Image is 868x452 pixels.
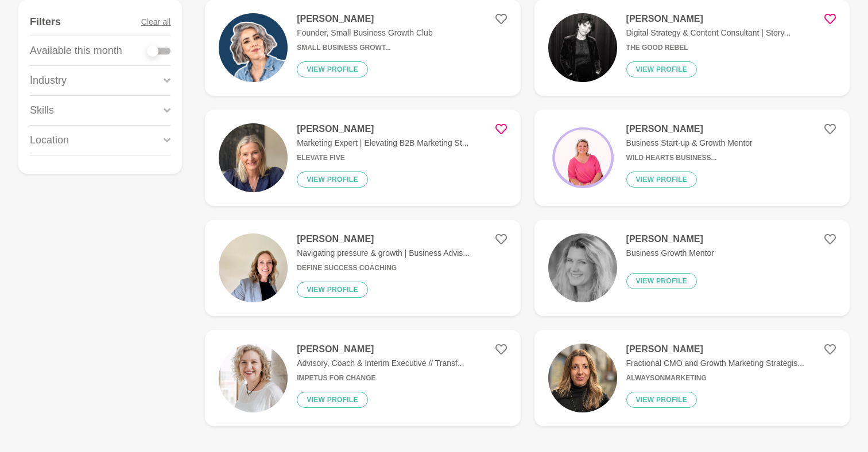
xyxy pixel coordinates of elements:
[548,13,617,82] img: 1044fa7e6122d2a8171cf257dcb819e56f039831-1170x656.jpg
[626,154,753,162] h6: Wild Hearts Business...
[297,374,464,383] h6: Impetus For Change
[548,233,617,302] img: b805f1668ec6a106779be707953fdd73d74acd21-2799x2558.jpg
[297,247,470,259] p: Navigating pressure & growth | Business Advis...
[297,61,368,77] button: View profile
[30,103,54,118] p: Skills
[30,73,67,88] p: Industry
[297,27,433,39] p: Founder, Small Business Growth Club
[205,110,520,206] a: [PERSON_NAME]Marketing Expert | Elevating B2B Marketing St...Elevate FiveView profile
[626,137,753,149] p: Business Start-up & Growth Mentor
[534,220,850,316] a: [PERSON_NAME]Business Growth MentorView profile
[141,9,170,36] button: Clear all
[297,392,368,408] button: View profile
[297,282,368,298] button: View profile
[30,43,122,59] p: Available this month
[548,123,617,192] img: 341c88685c54a1f65cae614fc0120e2cf24a3394-418x417.png
[626,172,697,188] button: View profile
[626,273,697,289] button: View profile
[626,233,714,245] h4: [PERSON_NAME]
[626,123,753,135] h4: [PERSON_NAME]
[297,357,464,369] p: Advisory, Coach & Interim Executive // Transf...
[626,13,791,25] h4: [PERSON_NAME]
[297,264,470,272] h6: Define Success Coaching
[626,61,697,77] button: View profile
[297,137,468,149] p: Marketing Expert | Elevating B2B Marketing St...
[219,344,288,412] img: 7b9577813ac18711f865de0d7879f62f6e15d784-1606x1860.jpg
[626,357,804,369] p: Fractional CMO and Growth Marketing Strategis...
[297,154,468,162] h6: Elevate Five
[297,44,433,52] h6: Small Business Growt...
[219,233,288,302] img: 45d9e54ab271db48d0b308b49c7b7039d667ebdb-4032x3024.jpg
[205,220,520,316] a: [PERSON_NAME]Navigating pressure & growth | Business Advis...Define Success CoachingView profile
[626,344,804,355] h4: [PERSON_NAME]
[548,344,617,412] img: ba5644c526e47c4577f022a3daa1b50f5055dad4-930x1126.png
[30,133,69,148] p: Location
[626,44,791,52] h6: The Good Rebel
[626,27,791,39] p: Digital Strategy & Content Consultant | Story...
[297,344,464,355] h4: [PERSON_NAME]
[297,233,470,245] h4: [PERSON_NAME]
[297,123,468,135] h4: [PERSON_NAME]
[219,13,288,82] img: 03bfb53124d49694adad274760d762930bde5657-1080x1080.jpg
[205,330,520,426] a: [PERSON_NAME]Advisory, Coach & Interim Executive // Transf...Impetus For ChangeView profile
[534,330,850,426] a: [PERSON_NAME]Fractional CMO and Growth Marketing Strategis...AlwaysOnMarketingView profile
[297,172,368,188] button: View profile
[626,247,714,259] p: Business Growth Mentor
[626,374,804,383] h6: AlwaysOnMarketing
[297,13,433,25] h4: [PERSON_NAME]
[534,110,850,206] a: [PERSON_NAME]Business Start-up & Growth MentorWild Hearts Business...View profile
[30,15,61,29] h4: Filters
[219,123,288,192] img: 44798ffc020c051cc76b7d18c8dfd3793dc05959-1544x1501.jpg
[626,392,697,408] button: View profile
